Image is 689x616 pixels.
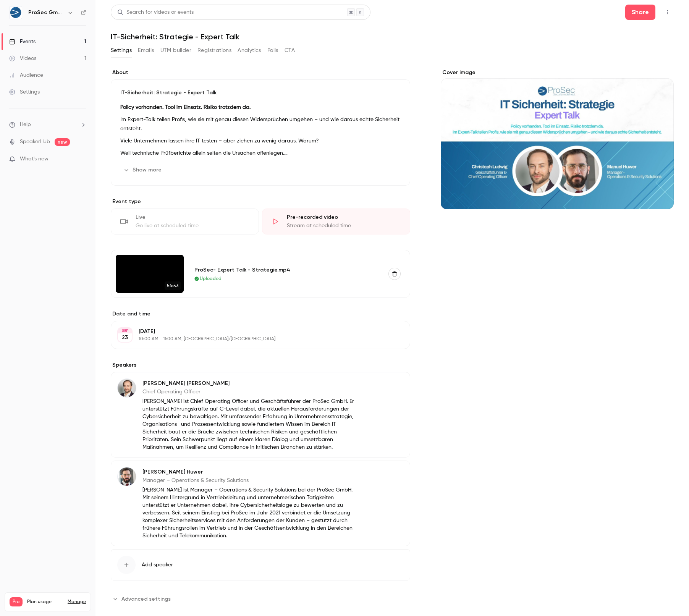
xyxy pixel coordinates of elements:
p: Weil technische Prüfberichte allein selten die Ursachen offenlegen. [120,149,401,158]
p: IT-Sicherheit: Strategie - Expert Talk [120,89,401,97]
div: Videos [9,55,36,62]
div: Events [9,38,36,45]
p: Im Expert-Talk teilen Profis, wie sie mit genau diesen Widersprüchen umgehen – und wie daraus ech... [120,115,401,133]
strong: Policy vorhanden. Tool im Einsatz. Risiko trotzdem da. [120,105,251,110]
p: Chief Operating Officer [142,388,361,396]
button: Polls [267,44,278,57]
section: Cover image [441,69,674,209]
button: Registrations [197,44,231,57]
label: About [111,69,410,76]
button: UTM builder [160,44,191,57]
div: Manuel Huwer[PERSON_NAME] HuwerManager – Operations & Security Solutions[PERSON_NAME] ist Manager... [111,461,410,546]
p: [PERSON_NAME] [PERSON_NAME] [142,380,361,387]
button: Emails [138,44,154,57]
div: Stream at scheduled time [287,222,401,230]
div: Settings [9,88,40,96]
div: Audience [9,71,43,79]
div: Pre-recorded video [287,213,401,221]
button: Show more [120,164,166,176]
span: Plan usage [27,599,63,605]
span: Add speaker [142,561,173,569]
h1: IT-Sicherheit: Strategie - Expert Talk [111,32,674,41]
div: SEP [118,328,132,333]
div: Pre-recorded videoStream at scheduled time [262,209,410,234]
h6: ProSec GmbH [28,9,64,16]
li: help-dropdown-opener [9,121,86,129]
label: Speakers [111,361,410,369]
div: LiveGo live at scheduled time [111,209,259,234]
p: Event type [111,198,410,205]
p: [PERSON_NAME] ist Manager – Operations & Security Solutions bei der ProSec GmbH. Mit seinem Hinte... [142,486,361,540]
button: Settings [111,44,132,57]
p: [DATE] [139,328,370,335]
button: Advanced settings [111,593,175,605]
span: Pro [10,597,23,606]
p: [PERSON_NAME] ist Chief Operating Officer und Geschäftsführer der ProSec GmbH. Er unterstützt Füh... [142,398,361,451]
div: ProSec- Expert Talk - Strategie.mp4 [194,266,379,274]
span: new [55,138,70,146]
div: Go live at scheduled time [136,222,249,230]
img: ProSec GmbH [10,6,22,19]
button: Share [625,5,655,20]
button: CTA [285,44,295,57]
p: Manager – Operations & Security Solutions [142,477,361,484]
a: SpeakerHub [20,138,50,146]
button: Add speaker [111,549,410,580]
div: Search for videos or events [117,8,194,16]
iframe: Noticeable Trigger [77,156,86,163]
label: Cover image [441,69,674,76]
span: Advanced settings [121,595,171,603]
span: 54:53 [165,281,181,290]
img: Christoph Ludwig [118,379,136,397]
section: Advanced settings [111,593,410,605]
p: 23 [122,334,128,341]
label: Date and time [111,310,410,318]
span: Help [20,121,31,129]
p: Viele Unternehmen lassen ihre IT testen – aber ziehen zu wenig daraus. Warum? [120,136,401,146]
span: Uploaded [200,275,222,282]
p: 10:00 AM - 11:00 AM, [GEOGRAPHIC_DATA]/[GEOGRAPHIC_DATA] [139,336,370,342]
p: [PERSON_NAME] Huwer [142,468,361,476]
div: Live [136,213,249,221]
img: Manuel Huwer [118,467,136,486]
button: Analytics [238,44,261,57]
a: Manage [68,599,86,605]
div: Christoph Ludwig[PERSON_NAME] [PERSON_NAME]Chief Operating Officer[PERSON_NAME] ist Chief Operati... [111,372,410,458]
span: What's new [20,155,49,163]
